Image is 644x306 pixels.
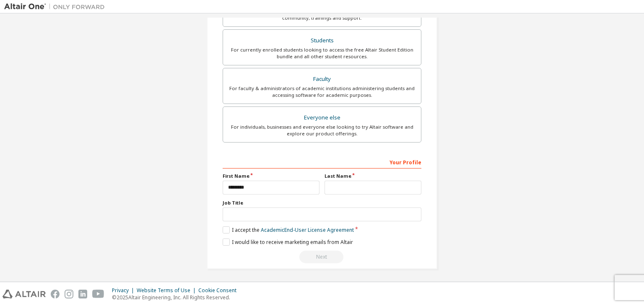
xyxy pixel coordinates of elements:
div: For faculty & administrators of academic institutions administering students and accessing softwa... [228,85,416,99]
a: Academic End-User License Agreement [261,226,354,233]
label: I accept the [223,226,354,233]
div: Students [228,35,416,47]
label: First Name [223,173,319,179]
img: altair_logo.svg [3,290,46,298]
div: Faculty [228,73,416,85]
label: Last Name [325,173,421,179]
img: Altair One [4,3,109,11]
img: linkedin.svg [78,290,87,298]
div: Cookie Consent [198,287,241,294]
p: © 2025 Altair Engineering, Inc. All Rights Reserved. [112,294,241,301]
img: youtube.svg [92,290,104,298]
div: For currently enrolled students looking to access the free Altair Student Edition bundle and all ... [228,47,416,60]
div: Your Profile [223,155,421,169]
div: Privacy [112,287,137,294]
img: facebook.svg [51,290,60,298]
div: Website Terms of Use [137,287,198,294]
div: Everyone else [228,112,416,124]
div: For individuals, businesses and everyone else looking to try Altair software and explore our prod... [228,124,416,137]
label: Job Title [223,200,421,206]
div: Read and acccept EULA to continue [223,251,421,263]
img: instagram.svg [65,290,73,298]
label: I would like to receive marketing emails from Altair [223,239,353,246]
